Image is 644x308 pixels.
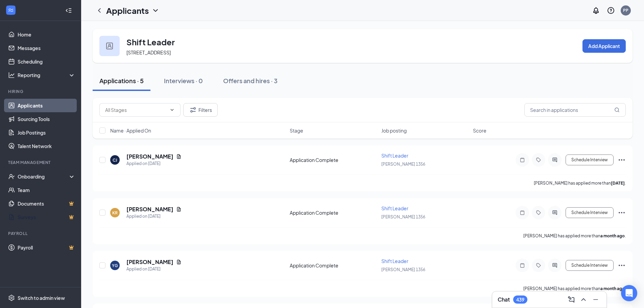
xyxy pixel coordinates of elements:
[126,258,173,266] h5: [PERSON_NAME]
[7,7,14,14] svg: WorkstreamLogo
[8,173,15,180] svg: UserCheck
[523,286,626,291] p: [PERSON_NAME] has applied more than .
[164,76,203,85] div: Interviews · 0
[516,297,524,303] div: 439
[112,210,118,216] div: KR
[534,210,543,215] svg: Tag
[18,183,75,197] a: Team
[126,36,175,48] h3: Shift Leader
[18,241,75,254] a: PayrollCrown
[534,263,543,268] svg: Tag
[551,157,559,163] svg: ActiveChat
[623,7,628,13] div: PP
[176,259,182,265] svg: Document
[590,294,601,305] button: Minimize
[290,209,377,216] div: Application Complete
[381,267,425,272] span: [PERSON_NAME] 1356
[18,197,75,210] a: DocumentsCrown
[126,49,171,55] span: [STREET_ADDRESS]
[290,127,303,134] span: Stage
[600,286,625,291] b: a month ago
[582,39,626,53] button: Add Applicant
[126,160,182,167] div: Applied on [DATE]
[18,28,75,41] a: Home
[18,139,75,153] a: Talent Network
[381,258,408,264] span: Shift Leader
[18,55,75,68] a: Scheduling
[518,210,526,215] svg: Note
[567,295,575,304] svg: ComposeMessage
[579,295,588,304] svg: ChevronUp
[18,294,65,301] div: Switch to admin view
[566,207,614,218] button: Schedule Interview
[8,231,74,236] div: Payroll
[18,210,75,224] a: SurveysCrown
[534,180,626,186] p: [PERSON_NAME] has applied more than .
[524,103,626,117] input: Search in applications
[18,126,75,139] a: Job Postings
[106,5,149,16] h1: Applicants
[18,99,75,112] a: Applicants
[473,127,486,134] span: Score
[113,157,117,163] div: CJ
[566,294,577,305] button: ComposeMessage
[523,233,626,239] p: [PERSON_NAME] has applied more than .
[189,106,197,114] svg: Filter
[551,210,559,215] svg: ActiveChat
[151,6,160,15] svg: ChevronDown
[498,296,510,303] h3: Chat
[381,162,425,167] span: [PERSON_NAME] 1356
[607,6,615,15] svg: QuestionInfo
[18,173,70,180] div: Onboarding
[106,43,113,49] img: user icon
[110,127,151,134] span: Name · Applied On
[126,153,173,160] h5: [PERSON_NAME]
[95,6,103,15] svg: ChevronLeft
[518,157,526,163] svg: Note
[176,207,182,212] svg: Document
[105,106,167,114] input: All Stages
[126,213,182,220] div: Applied on [DATE]
[618,209,626,217] svg: Ellipses
[611,181,625,186] b: [DATE]
[534,157,543,163] svg: Tag
[614,107,620,113] svg: MagnifyingGlass
[290,157,377,163] div: Application Complete
[618,261,626,269] svg: Ellipses
[8,294,15,301] svg: Settings
[126,266,182,273] div: Applied on [DATE]
[381,127,407,134] span: Job posting
[592,295,600,304] svg: Minimize
[592,6,600,15] svg: Notifications
[223,76,278,85] div: Offers and hires · 3
[65,7,72,14] svg: Collapse
[8,89,74,94] div: Hiring
[290,262,377,269] div: Application Complete
[183,103,218,117] button: Filter Filters
[18,112,75,126] a: Sourcing Tools
[381,214,425,219] span: [PERSON_NAME] 1356
[8,160,74,165] div: Team Management
[169,107,175,113] svg: ChevronDown
[126,206,173,213] h5: [PERSON_NAME]
[176,154,182,159] svg: Document
[578,294,589,305] button: ChevronUp
[8,72,15,78] svg: Analysis
[518,263,526,268] svg: Note
[566,260,614,271] button: Schedule Interview
[621,285,637,301] div: Open Intercom Messenger
[551,263,559,268] svg: ActiveChat
[600,233,625,238] b: a month ago
[618,156,626,164] svg: Ellipses
[381,205,408,211] span: Shift Leader
[112,263,118,268] div: YG
[381,152,408,159] span: Shift Leader
[566,155,614,165] button: Schedule Interview
[18,72,76,78] div: Reporting
[18,41,75,55] a: Messages
[99,76,144,85] div: Applications · 5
